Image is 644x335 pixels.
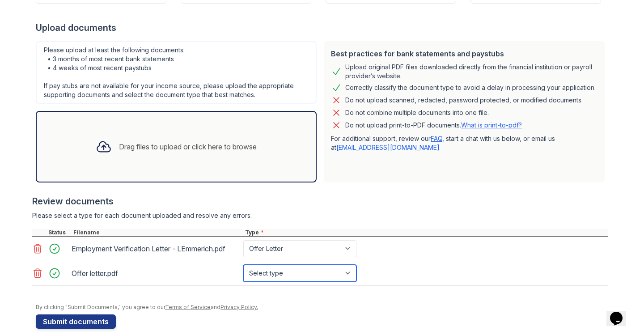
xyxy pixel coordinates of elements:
div: By clicking "Submit Documents," you agree to our and [36,304,608,311]
a: What is print-to-pdf? [461,121,522,129]
a: Privacy Policy. [220,304,258,310]
div: Upload documents [36,21,608,34]
p: Do not upload print-to-PDF documents. [345,121,522,130]
div: Do not combine multiple documents into one file. [345,107,489,118]
div: Employment Verification Letter - LEmmerich.pdf [72,242,240,256]
iframe: chat widget [606,299,635,326]
div: Review documents [32,195,608,208]
div: Please upload at least the following documents: • 3 months of most recent bank statements • 4 wee... [36,41,317,104]
div: Type [243,229,608,236]
button: Submit documents [36,314,116,329]
div: Status [47,229,72,236]
div: Correctly classify the document type to avoid a delay in processing your application. [345,82,596,93]
div: Best practices for bank statements and paystubs [331,48,597,59]
div: Upload original PDF files downloaded directly from the financial institution or payroll provider’... [345,63,597,81]
a: FAQ [431,135,442,142]
div: Offer letter.pdf [72,266,240,280]
div: Drag files to upload or click here to browse [119,141,257,152]
a: [EMAIL_ADDRESS][DOMAIN_NAME] [336,144,440,151]
div: Do not upload scanned, redacted, password protected, or modified documents. [345,95,583,106]
div: Please select a type for each document uploaded and resolve any errors. [32,211,608,220]
a: Terms of Service [165,304,211,310]
p: For additional support, review our , start a chat with us below, or email us at [331,134,597,152]
div: Filename [72,229,243,236]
